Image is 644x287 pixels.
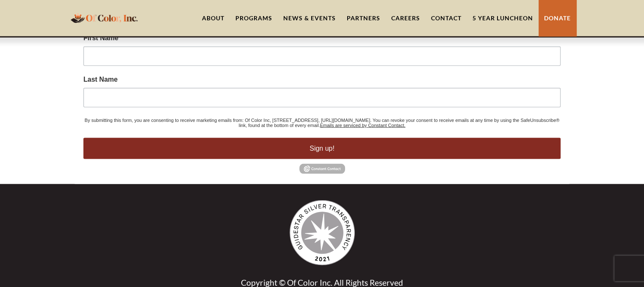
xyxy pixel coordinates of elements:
[320,123,406,128] a: Emails are serviced by Constant Contact.
[83,76,561,83] label: Last Name
[235,14,272,22] div: Programs
[83,118,561,128] p: By submitting this form, you are consenting to receive marketing emails from: Of Color Inc, [STRE...
[83,138,561,159] button: Sign up!
[68,8,140,28] a: home
[83,35,561,41] label: First Name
